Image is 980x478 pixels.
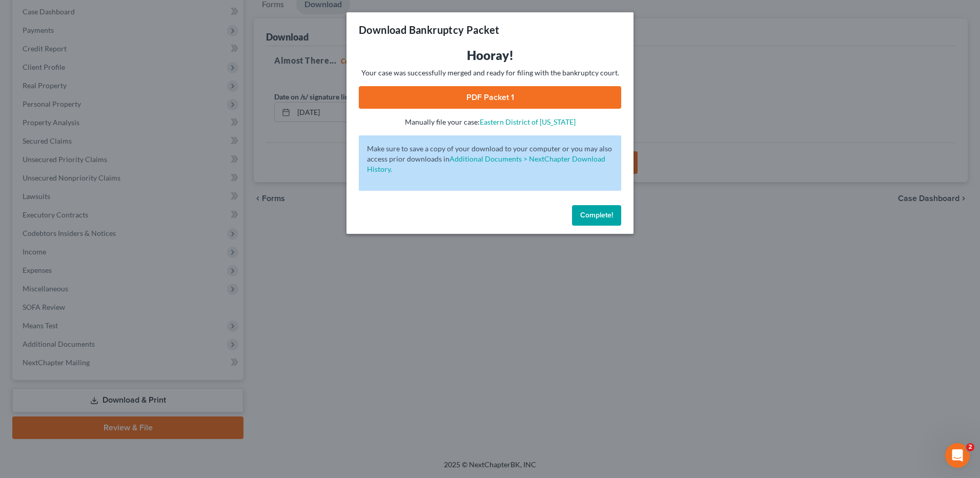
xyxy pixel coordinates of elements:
[367,154,605,173] a: Additional Documents > NextChapter Download History.
[572,205,621,226] button: Complete!
[359,117,621,127] p: Manually file your case:
[359,68,621,78] p: Your case was successfully merged and ready for filing with the bankruptcy court.
[480,117,576,126] a: Eastern District of [US_STATE]
[359,86,621,109] a: PDF Packet 1
[359,47,621,64] h3: Hooray!
[580,211,613,220] span: Complete!
[359,23,499,37] h3: Download Bankruptcy Packet
[945,443,970,468] iframe: Intercom live chat
[367,144,613,174] p: Make sure to save a copy of your download to your computer or you may also access prior downloads in
[966,443,974,451] span: 2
